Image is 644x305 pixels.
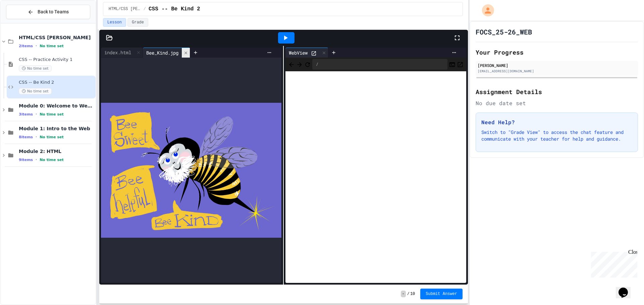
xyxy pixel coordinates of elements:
h3: Need Help? [481,118,632,126]
span: / [407,291,410,297]
span: • [36,134,37,140]
span: No time set [40,44,64,48]
div: / [312,59,447,70]
button: Refresh [304,60,311,68]
div: [PERSON_NAME] [478,62,636,68]
iframe: chat widget [588,249,637,278]
span: HTML/CSS Campbell [109,6,141,12]
span: No time set [19,88,52,94]
iframe: chat widget [616,278,637,298]
span: 10 [410,291,415,297]
div: No due date set [476,99,638,107]
span: Module 2: HTML [19,148,94,154]
span: Back [288,60,295,68]
span: 3 items [19,112,33,117]
h1: FOCS_25-26_WEB [476,27,532,36]
div: WebView [285,49,311,56]
span: 2 items [19,44,33,48]
span: • [36,43,37,49]
span: 9 items [19,158,33,162]
span: No time set [40,158,64,162]
button: Back to Teams [6,5,90,19]
span: Back to Teams [38,8,69,15]
span: Module 1: Intro to the Web [19,126,94,132]
div: Bee_Kind.jpg [143,49,182,56]
div: Chat with us now!Close [3,3,46,43]
div: index.html [101,49,135,56]
button: Submit Answer [420,289,463,299]
span: CSS -- Practice Activity 1 [19,57,94,63]
span: Submit Answer [426,291,457,297]
button: Open in new tab [457,60,464,68]
span: CSS -- Be Kind 2 [149,5,200,13]
span: No time set [40,112,64,117]
span: • [36,111,37,117]
div: [EMAIL_ADDRESS][DOMAIN_NAME] [478,69,636,74]
span: Forward [296,60,303,68]
h2: Your Progress [476,48,638,57]
span: CSS -- Be Kind 2 [19,80,94,85]
span: Module 0: Welcome to Web Development [19,103,94,109]
iframe: Web Preview [285,71,466,283]
span: No time set [40,135,64,139]
div: index.html [101,48,143,58]
button: Grade [127,18,148,27]
img: Z [101,103,282,238]
div: WebView [285,48,328,58]
p: Switch to "Grade View" to access the chat feature and communicate with your teacher for help and ... [481,129,632,142]
button: Console [449,60,455,68]
div: Bee_Kind.jpg [143,48,190,58]
div: My Account [475,3,496,18]
span: 8 items [19,135,33,139]
span: No time set [19,65,52,72]
h2: Assignment Details [476,87,638,96]
span: - [401,291,406,297]
span: / [144,6,146,12]
span: HTML/CSS [PERSON_NAME] [19,34,94,41]
button: Lesson [103,18,126,27]
span: • [36,157,37,162]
